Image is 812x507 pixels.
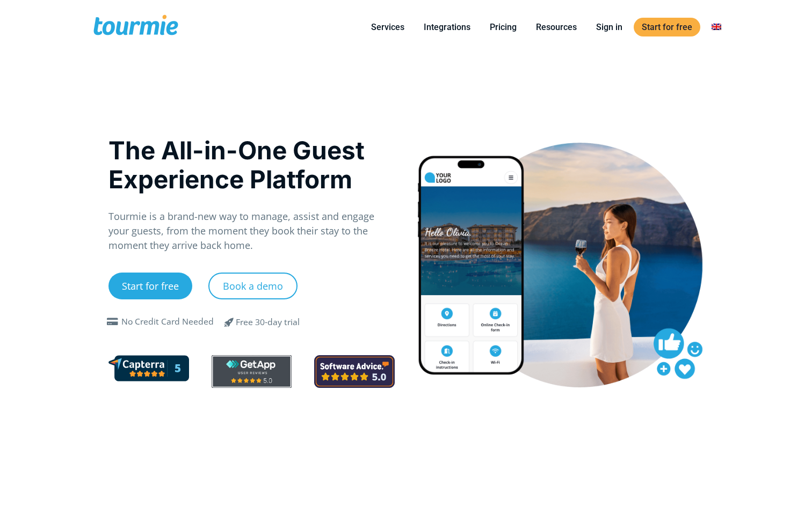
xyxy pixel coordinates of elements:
[588,20,630,34] a: Sign in
[634,18,700,36] a: Start for free
[108,209,395,253] p: Tourmie is a brand-new way to manage, assist and engage your guests, from the moment they book th...
[704,20,729,34] a: Switch to
[104,318,121,326] span: 
[121,315,214,328] div: No Credit Card Needed
[208,273,298,299] a: Book a demo
[363,20,412,34] a: Services
[416,20,479,34] a: Integrations
[528,20,585,34] a: Resources
[108,136,395,194] h1: The All-in-One Guest Experience Platform
[236,316,300,329] div: Free 30-day trial
[216,315,242,328] span: 
[482,20,525,34] a: Pricing
[108,273,192,299] a: Start for free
